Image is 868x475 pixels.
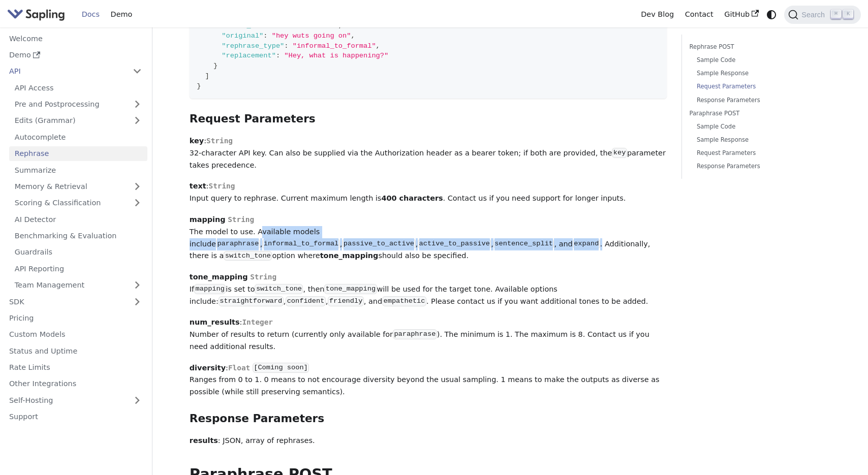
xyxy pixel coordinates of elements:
[205,72,209,80] span: ]
[222,32,263,40] span: "original"
[573,239,600,249] code: expand
[253,363,309,373] code: [Coming soon]
[222,22,284,29] span: "model_version"
[9,261,147,276] a: API Reporting
[679,7,719,22] a: Contact
[9,212,147,227] a: AI Detector
[255,284,303,294] code: switch_tone
[843,10,853,19] kbd: K
[216,239,260,249] code: paraphrase
[4,64,127,79] a: API
[493,239,554,249] code: sentence_split
[190,273,248,281] strong: tone_mapping
[286,296,326,306] code: confident
[320,251,379,260] strong: tone_mapping
[7,7,65,22] img: Sapling.ai
[242,318,273,326] span: Integer
[7,7,69,22] a: Sapling.ai
[284,22,288,29] span: :
[697,148,824,158] a: Request Parameters
[206,137,233,145] span: String
[697,135,824,145] a: Sample Response
[697,55,824,65] a: Sample Code
[76,7,105,22] a: Docs
[208,182,235,190] span: String
[190,362,667,398] p: : Ranges from 0 to 1. 0 means to not encourage diversity beyond the usual sampling. 1 means to ma...
[764,7,779,22] button: Switch between dark and light mode (currently system mode)
[798,11,831,19] span: Search
[228,364,250,372] span: Float
[284,42,288,50] span: :
[293,42,376,50] span: "informal_to_formal"
[328,296,363,306] code: friendly
[222,52,276,59] span: "replacement"
[697,82,824,91] a: Request Parameters
[190,316,667,353] p: : Number of results to return (currently only available for ). The minimum is 1. The maximum is 8...
[9,146,147,161] a: Rephrase
[612,148,627,158] code: key
[228,215,254,224] span: String
[418,239,491,249] code: active_to_passive
[697,122,824,132] a: Sample Code
[393,329,437,339] code: paraphrase
[784,6,860,24] button: Search (Command+K)
[690,109,827,118] a: Paraphrase POST
[635,7,679,22] a: Dev Blog
[127,64,147,79] button: Collapse sidebar category 'API'
[224,251,272,261] code: switch_tone
[4,376,147,391] a: Other Integrations
[697,162,824,171] a: Response Parameters
[9,80,147,95] a: API Access
[4,343,147,358] a: Status and Uptime
[4,48,147,62] a: Demo
[9,229,147,243] a: Benchmarking & Evaluation
[9,245,147,260] a: Guardrails
[190,137,204,145] strong: key
[190,364,226,372] strong: diversity
[9,130,147,144] a: Autocomplete
[190,135,667,171] p: : 32-character API key. Can also be supplied via the Authorization header as a bearer token; if b...
[213,62,218,70] span: }
[263,32,267,40] span: :
[190,214,667,262] p: The model to use. Available models include , , , , , and . Additionally, there is a option where ...
[190,215,226,224] strong: mapping
[4,31,147,46] a: Welcome
[376,42,380,50] span: ,
[351,32,355,40] span: ,
[4,311,147,326] a: Pricing
[342,239,415,249] code: passive_to_active
[190,412,667,426] h3: Response Parameters
[9,179,147,194] a: Memory & Retrieval
[324,284,377,294] code: tone_mapping
[190,435,667,447] p: : JSON, array of rephrases.
[9,196,147,210] a: Scoring & Classification
[4,393,147,407] a: Self-Hosting
[276,52,280,59] span: :
[262,239,339,249] code: informal_to_formal
[690,42,827,52] a: Rephrase POST
[250,273,276,281] span: String
[190,112,667,126] h3: Request Parameters
[4,327,147,342] a: Custom Models
[272,32,351,40] span: "hey wuts going on"
[697,69,824,78] a: Sample Response
[127,294,147,309] button: Expand sidebar category 'SDK'
[338,22,343,29] span: ,
[190,271,667,307] p: If is set to , then will be used for the target tone. Available options include: , , , and . Plea...
[4,409,147,424] a: Support
[197,82,201,90] span: }
[9,113,147,128] a: Edits (Grammar)
[831,10,841,19] kbd: ⌘
[190,318,240,326] strong: num_results
[4,294,127,309] a: SDK
[293,22,338,29] span: "v20220514"
[697,96,824,105] a: Response Parameters
[284,52,388,59] span: "Hey, what is happening?"
[719,7,764,22] a: GitHub
[4,360,147,375] a: Rate Limits
[105,7,138,22] a: Demo
[9,163,147,177] a: Summarize
[190,180,667,205] p: : Input query to rephrase. Current maximum length is . Contact us if you need support for longer ...
[9,278,147,293] a: Team Management
[194,284,226,294] code: mapping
